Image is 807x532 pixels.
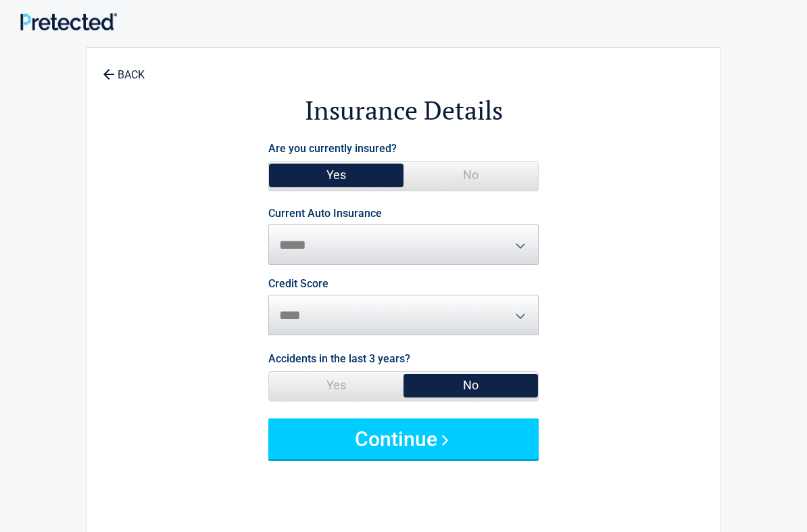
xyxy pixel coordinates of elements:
[269,372,403,399] span: Yes
[403,162,538,189] span: No
[268,418,539,459] button: Continue
[268,349,410,368] label: Accidents in the last 3 years?
[268,279,328,289] label: Credit Score
[161,93,646,128] h2: Insurance Details
[268,139,397,158] label: Are you currently insured?
[100,57,147,80] a: BACK
[269,162,403,189] span: Yes
[20,13,117,30] img: Main Logo
[268,208,382,219] label: Current Auto Insurance
[403,372,538,399] span: No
